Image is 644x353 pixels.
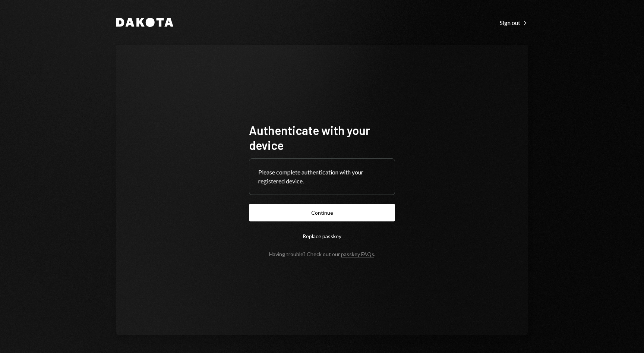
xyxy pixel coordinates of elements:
[500,18,528,26] a: Sign out
[249,227,395,245] button: Replace passkey
[500,19,528,26] div: Sign out
[258,168,386,186] div: Please complete authentication with your registered device.
[249,204,395,221] button: Continue
[269,251,375,257] div: Having trouble? Check out our .
[249,123,395,152] h1: Authenticate with your device
[341,251,374,258] a: passkey FAQs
